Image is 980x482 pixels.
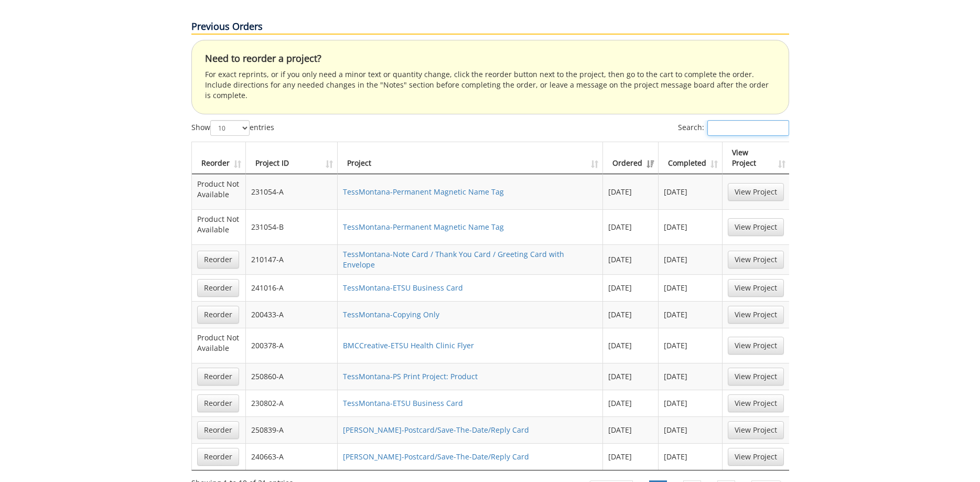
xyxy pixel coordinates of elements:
[197,179,240,200] p: Product Not Available
[728,279,784,297] a: View Project
[197,251,239,269] a: Reorder
[728,394,784,412] a: View Project
[246,174,338,209] td: 231054-A
[603,390,659,416] td: [DATE]
[205,69,776,101] p: For exact reprints, or if you only need a minor text or quantity change, click the reorder button...
[603,142,659,174] th: Ordered: activate to sort column ascending
[246,390,338,416] td: 230802-A
[191,120,274,136] label: Show entries
[343,425,529,435] a: [PERSON_NAME]-Postcard/Save-The-Date/Reply Card
[246,443,338,470] td: 240663-A
[659,443,723,470] td: [DATE]
[191,20,789,35] p: Previous Orders
[246,274,338,301] td: 241016-A
[210,120,250,136] select: Showentries
[343,222,504,232] a: TessMontana-Permanent Magnetic Name Tag
[343,340,474,350] a: BMCCreative-ETSU Health Clinic Flyer
[343,309,439,319] a: TessMontana-Copying Only
[603,301,659,328] td: [DATE]
[197,448,239,466] a: Reorder
[659,174,723,209] td: [DATE]
[603,209,659,244] td: [DATE]
[603,328,659,363] td: [DATE]
[197,421,239,439] a: Reorder
[343,398,463,408] a: TessMontana-ETSU Business Card
[338,142,603,174] th: Project: activate to sort column ascending
[343,371,478,381] a: TessMontana-PS Print Project: Product
[659,416,723,443] td: [DATE]
[728,448,784,466] a: View Project
[343,249,564,270] a: TessMontana-Note Card / Thank You Card / Greeting Card with Envelope
[728,337,784,355] a: View Project
[603,416,659,443] td: [DATE]
[659,274,723,301] td: [DATE]
[246,416,338,443] td: 250839-A
[728,251,784,269] a: View Project
[246,244,338,274] td: 210147-A
[197,394,239,412] a: Reorder
[728,306,784,324] a: View Project
[723,142,789,174] th: View Project: activate to sort column ascending
[197,333,240,354] p: Product Not Available
[678,120,789,136] label: Search:
[343,187,504,197] a: TessMontana-Permanent Magnetic Name Tag
[603,274,659,301] td: [DATE]
[728,421,784,439] a: View Project
[659,209,723,244] td: [DATE]
[728,183,784,201] a: View Project
[659,363,723,390] td: [DATE]
[659,328,723,363] td: [DATE]
[246,209,338,244] td: 231054-B
[343,452,529,462] a: [PERSON_NAME]-Postcard/Save-The-Date/Reply Card
[192,142,246,174] th: Reorder: activate to sort column ascending
[197,306,239,324] a: Reorder
[603,443,659,470] td: [DATE]
[197,214,240,235] p: Product Not Available
[246,328,338,363] td: 200378-A
[343,283,463,293] a: TessMontana-ETSU Business Card
[603,244,659,274] td: [DATE]
[603,363,659,390] td: [DATE]
[197,368,239,385] a: Reorder
[659,244,723,274] td: [DATE]
[197,279,239,297] a: Reorder
[246,301,338,328] td: 200433-A
[246,363,338,390] td: 250860-A
[205,53,776,64] h4: Need to reorder a project?
[728,368,784,385] a: View Project
[659,142,723,174] th: Completed: activate to sort column ascending
[659,301,723,328] td: [DATE]
[603,174,659,209] td: [DATE]
[246,142,338,174] th: Project ID: activate to sort column ascending
[728,218,784,236] a: View Project
[707,120,789,136] input: Search:
[659,390,723,416] td: [DATE]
